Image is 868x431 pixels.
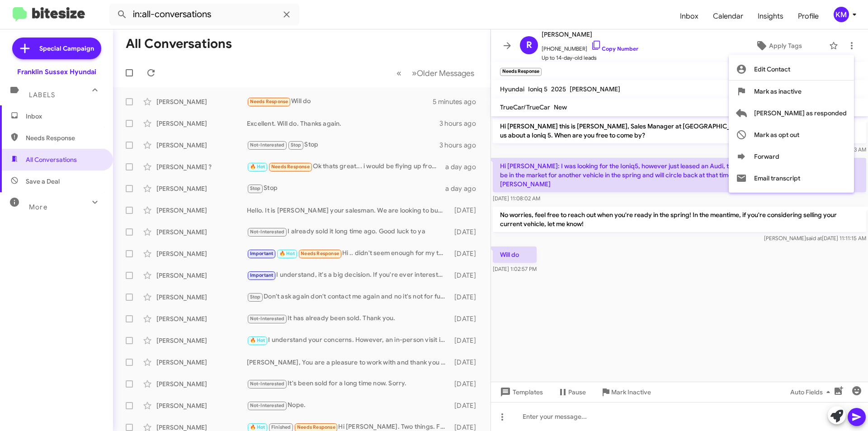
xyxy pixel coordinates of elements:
[754,58,790,80] span: Edit Contact
[754,81,802,102] span: Mark as inactive
[729,167,854,189] button: Email transcript
[754,124,799,146] span: Mark as opt out
[729,146,854,167] button: Forward
[754,102,847,124] span: [PERSON_NAME] as responded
